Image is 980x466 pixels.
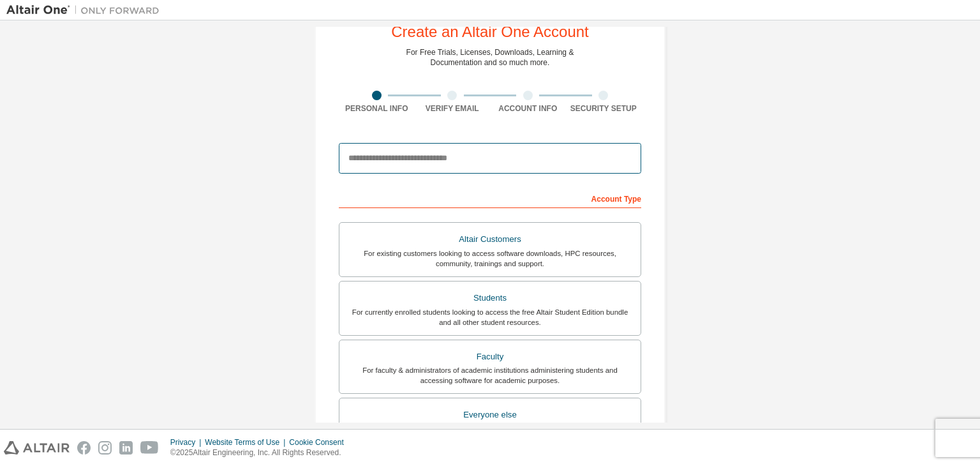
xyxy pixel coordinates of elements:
img: altair_logo.svg [4,441,70,455]
div: Create an Altair One Account [391,24,589,40]
div: Security Setup [566,103,642,114]
img: instagram.svg [98,441,112,455]
div: Altair Customers [347,230,633,248]
div: Cookie Consent [289,437,351,447]
p: © 2025 Altair Engineering, Inc. All Rights Reserved. [170,447,352,458]
img: facebook.svg [77,441,91,455]
img: Altair One [6,4,166,17]
div: Students [347,289,633,307]
div: Faculty [347,348,633,366]
div: For existing customers looking to access software downloads, HPC resources, community, trainings ... [347,248,633,269]
div: Account Info [490,103,566,114]
div: Website Terms of Use [205,437,289,447]
div: Verify Email [415,103,491,114]
img: linkedin.svg [119,441,133,455]
div: For currently enrolled students looking to access the free Altair Student Edition bundle and all ... [347,307,633,327]
div: For Free Trials, Licenses, Downloads, Learning & Documentation and so much more. [406,47,574,68]
div: For faculty & administrators of academic institutions administering students and accessing softwa... [347,365,633,386]
div: Everyone else [347,406,633,424]
div: Personal Info [339,103,415,114]
div: Privacy [170,437,205,447]
div: Account Type [339,188,641,208]
img: youtube.svg [140,441,159,455]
